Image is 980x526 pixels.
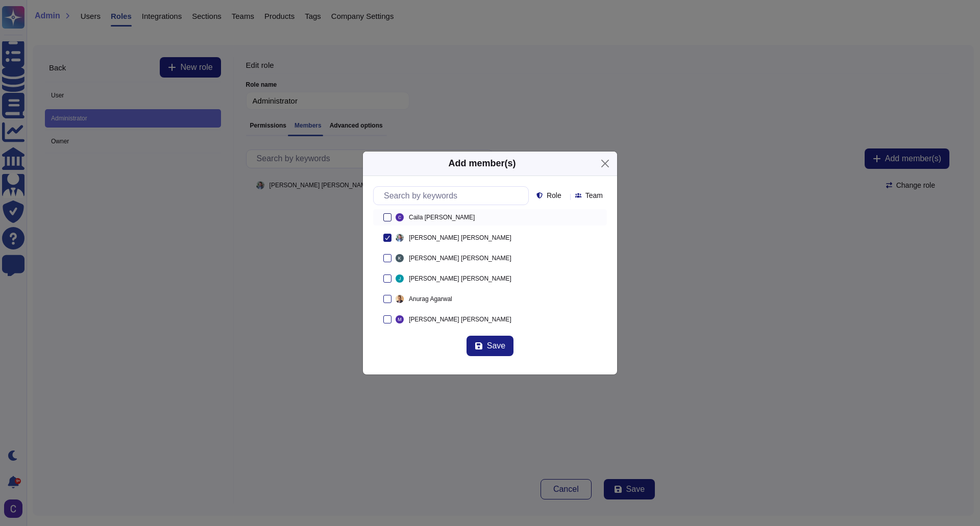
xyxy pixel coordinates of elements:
[396,254,404,262] img: user
[547,192,561,199] span: Role
[409,316,511,322] span: [PERSON_NAME] [PERSON_NAME]
[396,295,404,303] img: user
[409,235,511,241] span: [PERSON_NAME] [PERSON_NAME]
[396,234,404,242] img: user
[396,274,404,283] img: user
[379,187,528,205] input: Search by keywords
[597,156,613,171] button: Close
[448,157,516,170] div: Add member(s)
[396,315,404,323] img: user
[409,214,475,220] span: Caila [PERSON_NAME]
[409,255,511,261] span: [PERSON_NAME] [PERSON_NAME]
[409,296,452,302] span: Anurag Agarwal
[409,275,511,282] span: [PERSON_NAME] [PERSON_NAME]
[467,336,513,356] button: Save
[585,192,603,199] span: Team
[487,342,505,350] span: Save
[396,213,404,221] img: user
